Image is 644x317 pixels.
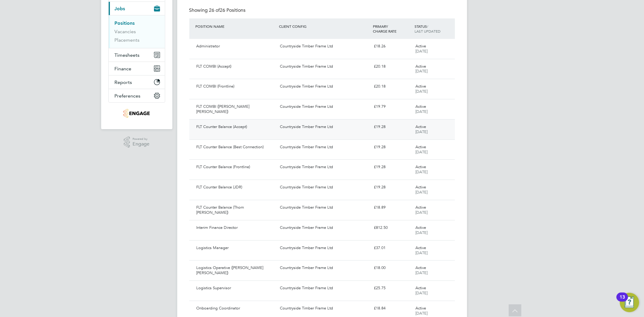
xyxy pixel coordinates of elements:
span: Jobs [115,6,125,11]
div: £19.28 [371,142,413,152]
span: [DATE] [415,311,428,316]
span: Active [415,245,426,250]
button: Finance [109,62,165,75]
span: Powered by [133,136,149,142]
button: Reports [109,75,165,89]
span: Active [415,144,426,149]
div: Countryside Timber Frame Ltd [277,41,371,51]
span: [DATE] [415,49,428,54]
img: integrapeople-logo-retina.png [123,109,150,118]
span: Active [415,306,426,311]
div: Countryside Timber Frame Ltd [277,102,371,112]
div: CLIENT CONFIG [277,21,371,32]
div: Countryside Timber Frame Ltd [277,223,371,233]
div: £18.00 [371,263,413,273]
div: £19.28 [371,122,413,132]
div: £20.18 [371,82,413,91]
div: Logistics Supervisor [194,283,277,293]
span: / [427,24,428,29]
div: £18.89 [371,203,413,213]
span: Reports [115,79,132,85]
a: Vacancies [115,29,136,34]
div: Showing [189,7,247,14]
span: Active [415,265,426,270]
span: Active [415,184,426,190]
span: LAST UPDATED [415,29,441,34]
span: Engage [133,142,149,147]
div: FLT COMBI (Accept) [194,62,277,72]
div: 13 [620,297,625,305]
div: Countryside Timber Frame Ltd [277,263,371,273]
span: Active [415,124,426,129]
div: Jobs [109,15,165,48]
div: FLT Counter Balance (JDR) [194,182,277,192]
div: FLT COMBI (Frontline) [194,82,277,91]
div: £37.01 [371,243,413,253]
div: Countryside Timber Frame Ltd [277,122,371,132]
div: Logistics Manager [194,243,277,253]
div: Logistics Operative ([PERSON_NAME] [PERSON_NAME]) [194,263,277,278]
div: Countryside Timber Frame Ltd [277,182,371,192]
span: [DATE] [415,109,428,114]
div: £19.79 [371,102,413,112]
span: Preferences [115,93,141,99]
div: Countryside Timber Frame Ltd [277,303,371,313]
div: Administrator [194,41,277,51]
div: Countryside Timber Frame Ltd [277,203,371,213]
div: Countryside Timber Frame Ltd [277,82,371,91]
span: [DATE] [415,230,428,235]
div: Countryside Timber Frame Ltd [277,283,371,293]
span: Timesheets [115,52,140,58]
span: Active [415,285,426,290]
div: Countryside Timber Frame Ltd [277,243,371,253]
span: [DATE] [415,69,428,74]
button: Jobs [109,2,165,15]
button: Open Resource Center, 13 new notifications [620,293,639,312]
span: Active [415,205,426,210]
div: FLT Counter Balance (Thorn [PERSON_NAME]) [194,203,277,218]
div: FLT COMBI ([PERSON_NAME] [PERSON_NAME]) [194,102,277,117]
div: £18.84 [371,303,413,313]
span: Active [415,84,426,89]
button: Timesheets [109,48,165,62]
span: 26 Positions [209,7,246,13]
div: £19.28 [371,162,413,172]
span: Active [415,164,426,169]
button: Preferences [109,89,165,102]
div: POSITION NAME [194,21,277,32]
span: Active [415,225,426,230]
span: Active [415,43,426,49]
span: Active [415,64,426,69]
span: Finance [115,66,132,72]
div: FLT Counter Balance (Best Connection) [194,142,277,152]
div: £20.18 [371,62,413,72]
a: Powered byEngage [124,136,149,148]
span: [DATE] [415,149,428,155]
div: PRIMARY CHARGE RATE [371,21,413,37]
div: £25.75 [371,283,413,293]
div: Interim Finance Director [194,223,277,233]
a: Placements [115,37,140,43]
a: Go to home page [108,109,165,118]
div: Onboarding Coordinator [194,303,277,313]
div: FLT Counter Balance (Accept) [194,122,277,132]
span: Active [415,104,426,109]
span: [DATE] [415,129,428,134]
div: Countryside Timber Frame Ltd [277,62,371,72]
div: Countryside Timber Frame Ltd [277,162,371,172]
div: £19.28 [371,182,413,192]
div: STATUS [413,21,455,37]
div: FLT Counter Balance (Frontline) [194,162,277,172]
span: [DATE] [415,89,428,94]
span: [DATE] [415,190,428,195]
span: [DATE] [415,169,428,175]
div: £812.50 [371,223,413,233]
div: Countryside Timber Frame Ltd [277,142,371,152]
span: [DATE] [415,270,428,275]
span: [DATE] [415,250,428,255]
span: 26 of [209,7,220,13]
div: £18.26 [371,41,413,51]
span: [DATE] [415,210,428,215]
span: [DATE] [415,290,428,296]
a: Positions [115,20,135,26]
